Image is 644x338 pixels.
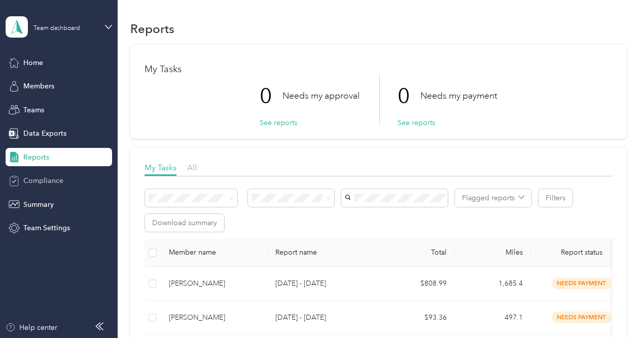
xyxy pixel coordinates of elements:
iframe: Everlance-gr Chat Button Frame [587,281,644,338]
p: Needs my approval [282,89,360,102]
td: 497.1 [455,301,531,335]
h1: Reports [130,23,174,34]
p: Needs my payment [420,89,497,102]
span: My Tasks [145,163,176,172]
div: Miles [463,248,523,257]
div: Member name [169,248,259,257]
div: [PERSON_NAME] [169,278,259,289]
div: Total [387,248,447,257]
span: Summary [23,199,54,210]
span: needs payment [552,312,612,323]
h1: My Tasks [145,64,613,75]
span: All [187,163,197,172]
span: Compliance [23,175,63,186]
p: 0 [398,75,420,117]
button: Flagged reports [455,189,531,207]
th: Report name [267,239,379,267]
span: Report status [539,248,624,257]
p: [DATE] - [DATE] [275,278,371,289]
div: [PERSON_NAME] [169,312,259,323]
p: [DATE] - [DATE] [275,312,371,323]
td: $93.36 [379,301,455,335]
button: See reports [398,117,435,128]
td: 1,685.4 [455,267,531,301]
button: Download summary [145,214,224,232]
span: Data Exports [23,128,66,139]
button: Help center [6,322,57,333]
span: needs payment [552,278,612,289]
td: $808.99 [379,267,455,301]
span: Members [23,81,54,91]
span: Home [23,57,43,68]
span: Team Settings [23,223,70,233]
th: Member name [161,239,267,267]
button: Filters [539,189,573,207]
span: Teams [23,105,44,115]
span: Reports [23,152,49,163]
button: See reports [260,117,297,128]
div: Team dashboard [33,25,80,32]
p: 0 [260,75,282,117]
